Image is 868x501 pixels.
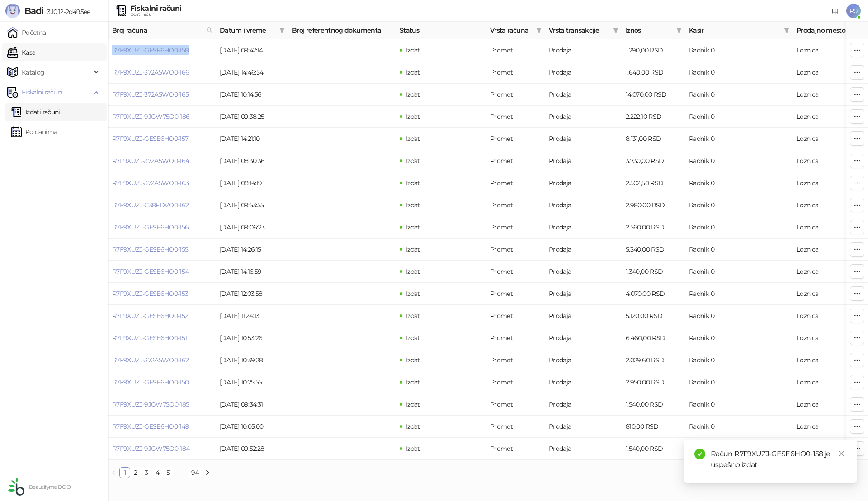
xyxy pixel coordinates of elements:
td: Promet [486,106,545,128]
img: Logo [5,4,20,18]
span: Izdat [406,445,420,453]
a: R7F9XUZJ-GESE6HO0-155 [112,245,189,253]
td: Prodaja [545,194,622,216]
td: 2.502,50 RSD [622,172,685,194]
td: Promet [486,39,545,61]
span: filter [611,23,620,37]
td: R7F9XUZJ-372A5WO0-164 [108,150,216,172]
td: 810,00 RSD [622,416,685,438]
td: Radnik 0 [685,39,793,61]
a: Početna [7,23,46,42]
a: Close [836,449,846,459]
span: filter [675,23,684,37]
td: Promet [486,128,545,150]
td: R7F9XUZJ-GESE6HO0-150 [108,371,216,393]
span: Izdat [406,400,420,408]
td: [DATE] 14:21:10 [216,128,288,150]
td: R7F9XUZJ-GESE6HO0-156 [108,216,216,239]
td: [DATE] 09:34:31 [216,393,288,416]
a: Dokumentacija [828,4,843,18]
span: Izdat [406,312,420,320]
td: Radnik 0 [685,172,793,194]
td: Radnik 0 [685,349,793,371]
span: Kasir [689,25,780,35]
td: Prodaja [545,283,622,305]
span: 3.10.12-2d495ee [43,8,90,16]
td: R7F9XUZJ-GESE6HO0-155 [108,239,216,261]
td: Radnik 0 [685,438,793,460]
td: Radnik 0 [685,416,793,438]
span: filter [782,23,791,37]
td: [DATE] 14:16:59 [216,261,288,283]
td: [DATE] 09:47:14 [216,39,288,61]
span: Izdat [406,90,420,98]
td: R7F9XUZJ-9JGW75O0-184 [108,438,216,460]
td: Radnik 0 [685,305,793,327]
a: 2 [131,468,141,478]
td: 2.029,60 RSD [622,349,685,371]
button: right [202,467,213,478]
td: Radnik 0 [685,327,793,349]
td: R7F9XUZJ-372A5WO0-162 [108,349,216,371]
td: [DATE] 10:39:28 [216,349,288,371]
span: left [111,470,117,475]
td: Prodaja [545,438,622,460]
button: left [108,467,119,478]
td: Promet [486,393,545,416]
td: Prodaja [545,172,622,194]
td: Prodaja [545,39,622,61]
a: 4 [152,468,162,478]
a: R7F9XUZJ-GESE6HO0-152 [112,312,189,320]
span: Datum i vreme [220,25,276,35]
td: Radnik 0 [685,128,793,150]
a: 94 [189,468,202,478]
td: R7F9XUZJ-GESE6HO0-157 [108,128,216,150]
span: Izdat [406,223,420,231]
td: 1.290,00 RSD [622,39,685,61]
span: filter [784,28,789,33]
span: Vrsta računa [490,25,533,35]
td: Promet [486,61,545,84]
a: R7F9XUZJ-GESE6HO0-150 [112,378,189,386]
td: 2.980,00 RSD [622,194,685,216]
a: R7F9XUZJ-GESE6HO0-156 [112,223,189,231]
span: Izdat [406,422,420,431]
td: Prodaja [545,84,622,106]
td: Promet [486,283,545,305]
td: Prodaja [545,261,622,283]
td: R7F9XUZJ-GESE6HO0-149 [108,416,216,438]
td: Prodaja [545,349,622,371]
a: R7F9XUZJ-GESE6HO0-154 [112,267,189,276]
th: Broj računa [108,22,216,39]
li: Sledećih 5 Strana [174,467,188,478]
a: R7F9XUZJ-372A5WO0-165 [112,90,189,98]
td: Radnik 0 [685,150,793,172]
span: Fiskalni računi [22,83,62,101]
td: Promet [486,438,545,460]
td: Prodaja [545,416,622,438]
span: filter [613,28,618,33]
span: Izdat [406,245,420,253]
td: 8.131,00 RSD [622,128,685,150]
span: Vrsta transakcije [549,25,609,35]
td: Promet [486,172,545,194]
td: 5.340,00 RSD [622,239,685,261]
span: Izdat [406,290,420,298]
span: Izdat [406,157,420,165]
span: Iznos [626,25,673,35]
td: 2.222,10 RSD [622,106,685,128]
a: R7F9XUZJ-372A5WO0-164 [112,157,189,165]
td: R7F9XUZJ-9JGW75O0-186 [108,106,216,128]
td: Prodaja [545,239,622,261]
td: Promet [486,305,545,327]
td: Prodaja [545,327,622,349]
td: Promet [486,327,545,349]
a: R7F9XUZJ-9JGW75O0-184 [112,445,190,453]
a: R7F9XUZJ-GESE6HO0-153 [112,290,189,298]
td: 2.560,00 RSD [622,216,685,239]
td: [DATE] 09:53:55 [216,194,288,216]
td: [DATE] 14:26:15 [216,239,288,261]
td: Prodaja [545,61,622,84]
td: [DATE] 09:52:28 [216,438,288,460]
